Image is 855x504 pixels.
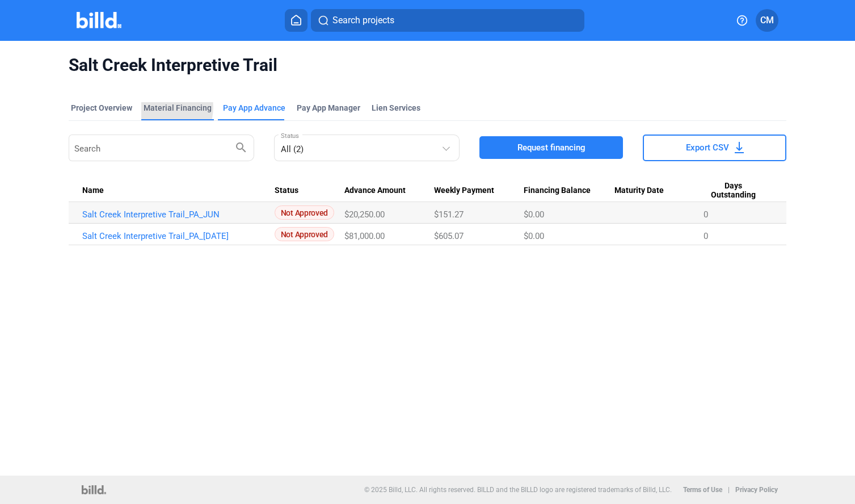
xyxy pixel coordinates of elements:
span: $605.07 [434,231,464,241]
button: Export CSV [643,135,786,161]
span: Request financing [517,142,586,153]
a: Salt Creek Interpretive Trail_PA_[DATE] [82,231,275,241]
span: 0 [704,209,708,220]
span: Advance Amount [344,186,406,196]
span: Export CSV [686,142,729,153]
a: Salt Creek Interpretive Trail_PA_JUN [82,209,275,220]
div: Project Overview [71,102,132,114]
span: Weekly Payment [434,186,494,196]
span: Days Outstanding [704,181,763,200]
b: Privacy Policy [735,486,778,494]
span: Pay App Manager [297,102,360,114]
img: Billd Company Logo [77,12,121,28]
div: Maturity Date [614,186,704,196]
button: CM [756,9,778,32]
div: Days Outstanding [704,181,773,200]
span: 0 [704,231,708,241]
mat-icon: search [234,140,248,154]
div: Weekly Payment [434,186,524,196]
span: $151.27 [434,209,464,220]
div: Name [82,186,275,196]
span: $81,000.00 [344,231,385,241]
div: Lien Services [372,102,420,114]
div: Financing Balance [524,186,614,196]
b: Terms of Use [683,486,722,494]
span: Maturity Date [614,186,664,196]
span: Search projects [332,14,394,27]
p: | [728,486,730,494]
mat-select-trigger: All (2) [281,144,304,154]
img: logo [82,485,106,494]
span: $0.00 [524,231,544,241]
div: Pay App Advance [223,102,285,114]
span: Not Approved [275,205,334,220]
span: Not Approved [275,227,334,241]
button: Request financing [479,136,623,159]
div: Advance Amount [344,186,434,196]
span: Status [275,186,298,196]
span: Financing Balance [524,186,591,196]
span: Name [82,186,104,196]
span: Salt Creek Interpretive Trail [69,54,787,76]
div: Status [275,186,345,196]
div: Material Financing [144,102,212,114]
button: Search projects [311,9,584,32]
span: CM [760,14,774,27]
p: © 2025 Billd, LLC. All rights reserved. BILLD and the BILLD logo are registered trademarks of Bil... [364,486,672,494]
span: $0.00 [524,209,544,220]
span: $20,250.00 [344,209,385,220]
